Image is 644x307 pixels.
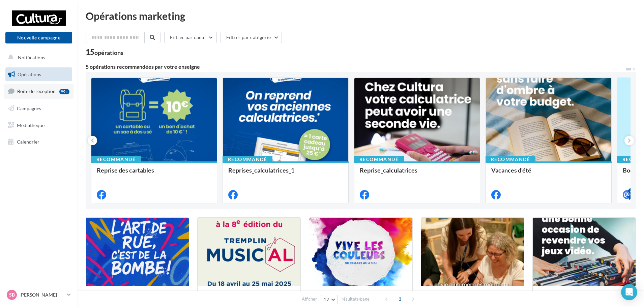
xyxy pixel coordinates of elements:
[17,139,39,145] span: Calendrier
[5,288,72,301] a: SB [PERSON_NAME]
[394,294,405,304] span: 1
[91,156,141,163] div: Recommandé
[17,88,56,94] span: Boîte de réception
[221,32,282,43] button: Filtrer par catégorie
[491,167,606,180] div: Vacances d'été
[4,101,74,116] a: Campagnes
[4,118,74,132] a: Médiathèque
[5,32,72,43] button: Nouvelle campagne
[17,105,41,111] span: Campagnes
[9,291,15,298] span: SB
[94,50,123,56] div: opérations
[628,188,634,194] div: 4
[18,71,41,77] span: Opérations
[360,167,474,180] div: Reprise_calculatrices
[321,295,338,304] button: 12
[324,297,329,302] span: 12
[342,296,370,302] span: résultats/page
[354,156,404,163] div: Recommandé
[228,167,343,180] div: Reprises_calculatrices_1
[86,11,636,21] div: Opérations marketing
[18,55,45,60] span: Notifications
[4,84,74,98] a: Boîte de réception99+
[621,284,637,300] div: Open Intercom Messenger
[164,32,217,43] button: Filtrer par canal
[223,156,272,163] div: Recommandé
[59,89,69,94] div: 99+
[86,64,625,69] div: 5 opérations recommandées par votre enseigne
[4,67,74,82] a: Opérations
[17,122,45,128] span: Médiathèque
[20,291,64,298] p: [PERSON_NAME]
[486,156,535,163] div: Recommandé
[4,135,74,149] a: Calendrier
[86,49,123,56] div: 15
[97,167,211,180] div: Reprise des cartables
[302,296,317,302] span: Afficher
[4,51,71,65] button: Notifications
